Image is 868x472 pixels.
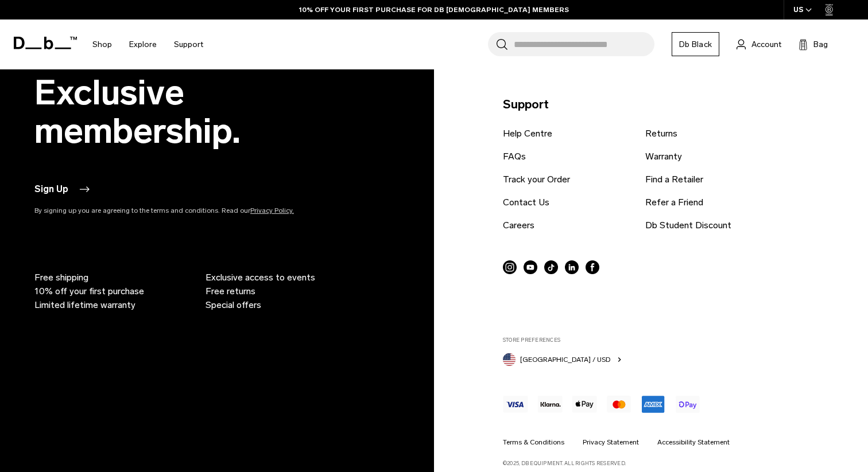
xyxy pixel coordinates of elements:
a: Careers [503,219,534,232]
p: ©2025, Db Equipment. All rights reserved. [503,455,836,467]
a: FAQs [503,150,526,163]
a: Accessibility Statement [657,437,730,447]
span: [GEOGRAPHIC_DATA] / USD [520,354,610,365]
a: Warranty [645,150,682,163]
button: Bag [799,37,828,51]
a: Help Centre [503,127,552,141]
a: Returns [645,127,677,141]
a: 10% OFF YOUR FIRST PURCHASE FOR DB [DEMOGRAPHIC_DATA] MEMBERS [299,5,569,15]
span: Free shipping [34,271,88,284]
img: United States [503,353,516,366]
a: Shop [92,24,112,65]
span: Free returns [206,284,255,298]
a: Account [737,37,781,51]
a: Privacy Policy. [250,206,294,214]
nav: Main Navigation [84,19,212,69]
a: Terms & Conditions [503,437,564,447]
span: Special offers [206,298,261,312]
a: Contact Us [503,196,549,209]
a: Explore [129,24,157,65]
a: Db Student Discount [645,219,731,232]
p: By signing up you are agreeing to the terms and conditions. Read our [34,205,344,216]
h2: Db Black. Exclusive membership. [34,35,344,150]
label: Store Preferences [503,336,836,344]
span: Account [751,38,781,50]
a: Privacy Statement [583,437,639,447]
p: Support [503,95,836,114]
a: Refer a Friend [645,196,703,209]
button: United States [GEOGRAPHIC_DATA] / USD [503,351,624,366]
span: Bag [813,38,828,50]
button: Sign Up [34,182,91,196]
a: Find a Retailer [645,173,703,186]
a: Support [174,24,203,65]
a: Db Black [672,32,719,56]
a: Track your Order [503,173,570,186]
span: Exclusive access to events [206,271,315,284]
span: Limited lifetime warranty [34,298,135,312]
span: 10% off your first purchase [34,284,144,298]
